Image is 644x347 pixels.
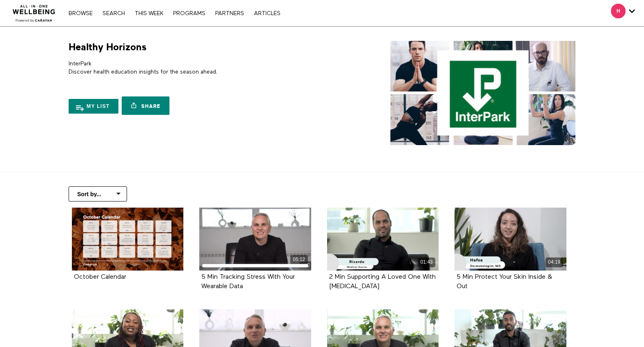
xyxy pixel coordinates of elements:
strong: 5 Min Protect Your Skin Inside & Out [457,274,552,290]
a: Search [98,11,129,16]
nav: Primary [65,9,284,17]
div: 01:43 [418,257,435,267]
a: 5 Min Protect Your Skin Inside & Out [457,274,552,289]
strong: 5 Min Tracking Stress With Your Wearable Data [201,274,295,290]
a: 5 Min Tracking Stress With Your Wearable Data [201,274,295,289]
p: InterPark Discover health education insights for the season ahead. [69,60,319,76]
a: 2 Min Supporting A Loved One With Type 2 Diabetes 01:43 [327,208,439,271]
h1: Healthy Horizons [69,41,147,54]
a: 5 Min Tracking Stress With Your Wearable Data 05:12 [199,208,311,271]
a: 2 Min Supporting A Loved One With [MEDICAL_DATA] [329,274,436,289]
a: Share [122,96,169,115]
a: THIS WEEK [131,11,167,16]
strong: 2 Min Supporting A Loved One With Type 2 Diabetes [329,274,436,290]
a: Browse [65,11,97,16]
a: ARTICLES [250,11,285,16]
div: 05:12 [290,255,308,264]
a: October Calendar [72,208,184,271]
a: PARTNERS [211,11,248,16]
a: PROGRAMS [169,11,209,16]
strong: October Calendar [74,274,126,280]
div: 04:19 [546,257,563,267]
button: My list [69,99,118,114]
a: 5 Min Protect Your Skin Inside & Out 04:19 [455,208,566,271]
img: Healthy Horizons [390,41,575,145]
a: October Calendar [74,274,126,280]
